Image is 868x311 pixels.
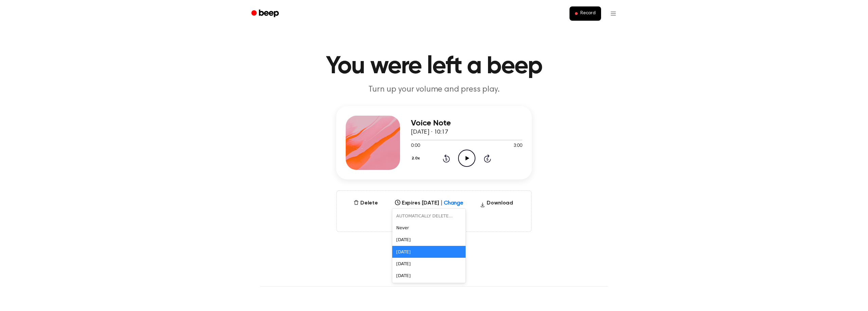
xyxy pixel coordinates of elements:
[392,258,466,270] div: [DATE]
[392,222,466,234] div: Never
[392,246,466,258] div: [DATE]
[605,5,621,22] button: Open menu
[304,84,564,95] p: Turn up your volume and press play.
[351,199,381,207] button: Delete
[392,210,466,222] div: AUTOMATICALLY DELETE...
[477,199,516,210] button: Download
[411,119,522,128] h3: Voice Note
[247,7,285,20] a: Beep
[411,129,448,135] span: [DATE] · 10:17
[260,54,608,79] h1: You were left a beep
[411,153,422,164] button: 2.0x
[580,11,596,17] span: Record
[392,234,466,246] div: [DATE]
[392,270,466,281] div: [DATE]
[411,142,420,150] span: 0:00
[513,142,522,150] span: 3:00
[569,6,601,21] button: Record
